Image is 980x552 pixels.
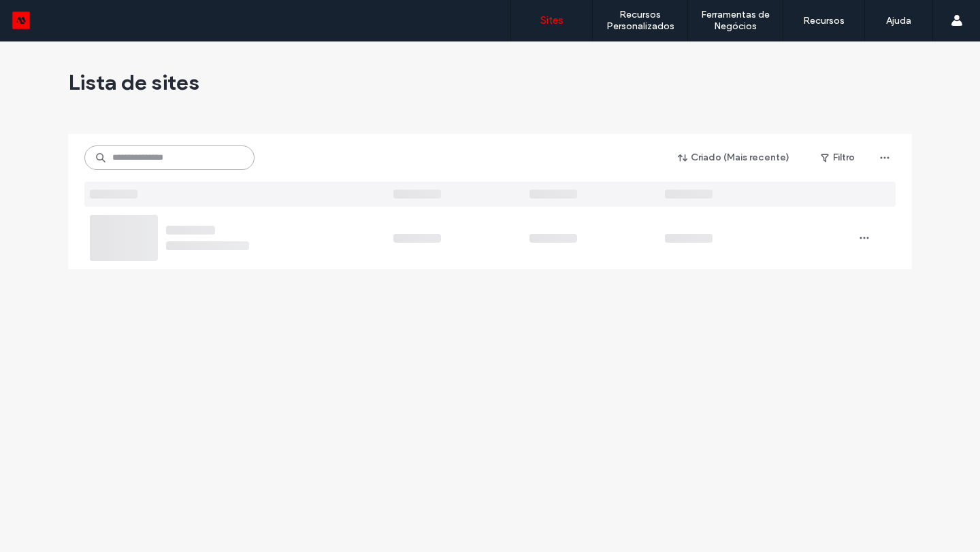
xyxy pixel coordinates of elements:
label: Sites [540,14,563,27]
span: Lista de sites [68,69,199,96]
span: Ajuda [31,10,65,22]
button: Criado (Mais recente) [666,147,802,169]
label: Ajuda [886,15,911,27]
label: Ferramentas de Negócios [688,9,783,32]
button: Filtro [807,147,868,169]
label: Recursos [803,15,845,27]
label: Recursos Personalizados [593,9,687,32]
